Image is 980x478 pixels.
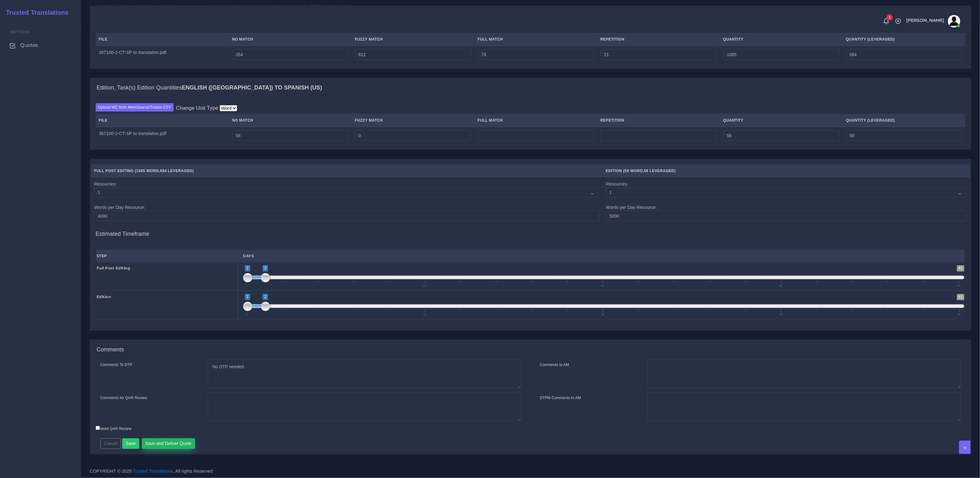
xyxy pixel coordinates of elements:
[10,30,30,34] span: Sections
[906,18,944,22] span: [PERSON_NAME]
[948,15,960,27] img: avatar
[422,313,428,316] span: 11
[778,313,784,316] span: 31
[474,33,597,46] th: Full Match
[97,294,111,299] strong: Edition
[720,33,843,46] th: Quantity
[90,78,971,98] div: Edition, Task(s) Edition QuantitiesEnglish ([GEOGRAPHIC_DATA]) TO Spanish (US)
[100,395,147,401] label: Comments for QAR Review
[644,169,674,173] span: 58 Leveraged
[263,294,268,300] span: 2
[96,33,229,46] th: File
[173,468,213,475] span: , All rights Reserved
[91,165,603,177] th: Full Post Editing ( , )
[600,284,606,287] span: 21
[90,468,213,475] span: COPYRIGHT © 2025
[597,114,720,127] th: Repetition
[351,33,474,46] th: Fuzzy Match
[96,127,229,144] td: 387100-2-CT-SP to translation.pdf
[133,469,173,474] a: Trusted Translations
[422,284,428,287] span: 11
[96,46,229,63] td: 387100-2-CT-SP to translation.pdf
[540,362,569,368] label: Comments to AM
[957,265,964,271] span: 41
[97,266,130,270] strong: Full Post Editing
[97,346,124,353] h4: Comments
[100,362,132,368] label: Comments To DTP
[20,42,38,49] span: Quotes
[122,438,139,449] button: Save
[142,438,195,449] button: Save and Deliver Quote
[843,114,965,127] th: Quantity (Leveraged)
[5,39,76,52] a: Quotes
[245,265,250,271] span: 1
[245,284,249,287] span: 1
[956,284,962,287] span: 41
[91,177,603,225] td: Resources: Words per Day Resource:
[160,169,192,173] span: 684 Leveraged
[603,165,970,177] th: Edition ( , )
[625,169,643,173] span: 58 Word
[720,114,843,127] th: Quantity
[96,103,174,112] label: Upload WC from MemSource/Trados CSV
[597,33,720,46] th: Repetition
[2,7,69,18] a: Trusted Translations
[778,284,784,287] span: 31
[96,426,132,432] label: Need QAR Review
[600,313,606,316] span: 21
[540,395,581,401] label: DTPM Comments to AM
[136,169,159,173] span: 1065 Word
[182,84,322,91] b: English ([GEOGRAPHIC_DATA]) TO Spanish (US)
[245,313,249,316] span: 1
[97,84,322,91] h4: Edition, Task(s) Edition Quantities
[887,14,893,21] span: 1
[351,114,474,127] th: Fuzzy Match
[474,114,597,127] th: Full Match
[245,294,250,300] span: 1
[229,114,351,127] th: No Match
[263,265,268,271] span: 2
[2,9,69,16] h2: Trusted Translations
[90,17,971,69] div: MT+PE, Task(s) Full Post Editing QuantitiesEnglish ([GEOGRAPHIC_DATA]) TO Spanish (US)
[100,438,121,449] button: Cancel
[603,177,970,225] td: Resources: Words per Day Resource:
[100,441,121,446] a: Cancel
[97,253,107,258] strong: Step
[903,15,963,27] a: [PERSON_NAME]avatar
[843,33,965,46] th: Quantity (Leveraged)
[96,225,966,238] h4: Estimated Timeframe
[90,98,971,150] div: Edition, Task(s) Edition QuantitiesEnglish ([GEOGRAPHIC_DATA]) TO Spanish (US)
[229,33,351,46] th: No Match
[956,313,962,316] span: 41
[881,18,892,25] a: 1
[96,426,100,430] input: Need QAR Review
[957,294,964,300] span: 41
[243,253,254,258] strong: Days
[176,104,218,112] label: Change Unit Type
[96,114,229,127] th: File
